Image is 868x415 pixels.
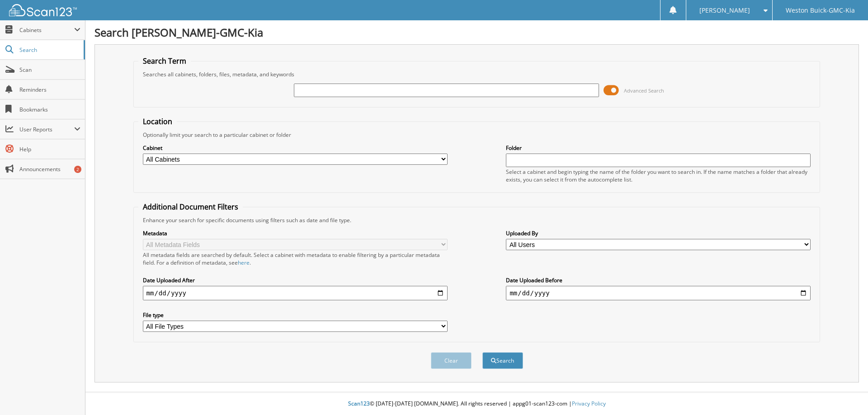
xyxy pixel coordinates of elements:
label: Uploaded By [506,229,811,237]
label: Date Uploaded Before [506,276,811,284]
span: Cabinets [19,26,74,34]
legend: Search Term [138,56,191,66]
span: Bookmarks [19,106,80,113]
span: Reminders [19,86,80,93]
span: Announcements [19,165,80,173]
a: Privacy Policy [572,400,606,407]
span: Scan123 [348,400,370,407]
img: scan123-logo-white.svg [9,4,77,16]
label: Date Uploaded After [143,276,448,284]
div: All metadata fields are searched by default. Select a cabinet with metadata to enable filtering b... [143,251,448,266]
div: 2 [74,166,81,173]
a: here [238,259,250,266]
input: start [143,286,448,300]
label: File type [143,311,448,319]
label: Cabinet [143,144,448,152]
legend: Additional Document Filters [138,202,243,212]
div: Select a cabinet and begin typing the name of the folder you want to search in. If the name match... [506,168,811,183]
iframe: Chat Widget [823,372,868,415]
div: Optionally limit your search to a particular cabinet or folder [138,131,816,139]
legend: Location [138,117,177,126]
span: Weston Buick-GMC-Kia [786,8,855,13]
div: Searches all cabinets, folders, files, metadata, and keywords [138,70,816,78]
span: Search [19,46,79,54]
input: end [506,286,811,300]
span: [PERSON_NAME] [699,8,750,13]
span: Scan [19,66,80,74]
label: Metadata [143,229,448,237]
span: Advanced Search [624,87,664,94]
button: Search [482,352,523,369]
h1: Search [PERSON_NAME]-GMC-Kia [94,25,859,40]
label: Folder [506,144,811,152]
div: Enhance your search for specific documents using filters such as date and file type. [138,216,816,224]
button: Clear [431,352,472,369]
div: © [DATE]-[DATE] [DOMAIN_NAME]. All rights reserved | appg01-scan123-com | [85,393,868,415]
span: User Reports [19,126,74,133]
span: Help [19,145,80,153]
